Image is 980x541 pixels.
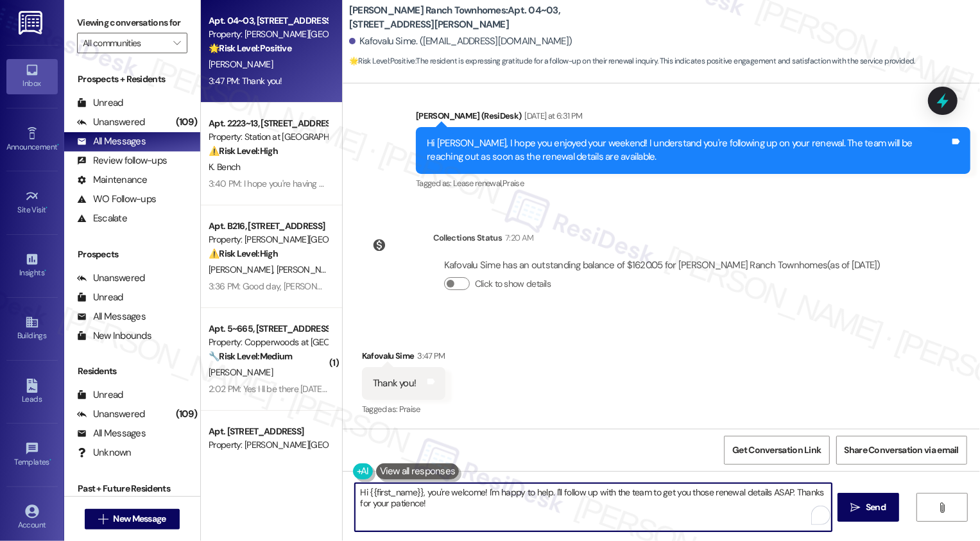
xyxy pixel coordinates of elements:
[209,366,273,378] span: [PERSON_NAME]
[77,291,123,304] div: Unread
[64,482,200,495] div: Past + Future Residents
[77,388,123,402] div: Unread
[845,443,959,457] span: Share Conversation via email
[414,349,445,363] div: 3:47 PM
[209,58,273,70] span: [PERSON_NAME]
[77,427,146,440] div: All Messages
[209,14,327,28] div: Apt. 04~03, [STREET_ADDRESS][PERSON_NAME]
[6,248,58,283] a: Insights •
[209,438,327,452] div: Property: [PERSON_NAME][GEOGRAPHIC_DATA]
[77,135,146,148] div: All Messages
[836,436,967,465] button: Share Conversation via email
[46,203,48,212] span: •
[77,329,151,343] div: New Inbounds
[209,383,341,395] div: 2:02 PM: Yes I ll be there [DATE] @ 3
[209,264,277,275] span: [PERSON_NAME]
[851,502,861,513] i: 
[209,425,327,438] div: Apt. [STREET_ADDRESS]
[209,161,240,173] span: K. Bench
[77,154,167,167] div: Review follow-ups
[453,178,503,189] span: Lease renewal ,
[373,377,417,390] div: Thank you!
[6,438,58,472] a: Templates •
[209,130,327,144] div: Property: Station at [GEOGRAPHIC_DATA][PERSON_NAME]
[6,311,58,346] a: Buildings
[77,271,145,285] div: Unanswered
[209,280,844,292] div: 3:36 PM: Good day, [PERSON_NAME]! The office let me know we use Ace Carpet Cleaning. If you’d lik...
[349,35,572,48] div: Kafovalu Sime. ([EMAIL_ADDRESS][DOMAIN_NAME])
[416,174,970,193] div: Tagged as:
[209,248,278,259] strong: ⚠️ Risk Level: High
[77,408,145,421] div: Unanswered
[362,349,445,367] div: Kafovalu Sime
[427,137,950,164] div: Hi [PERSON_NAME], I hope you enjoyed your weekend! I understand you're following up on your renew...
[6,185,58,220] a: Site Visit •
[522,109,583,123] div: [DATE] at 6:31 PM
[77,446,132,459] div: Unknown
[83,33,167,53] input: All communities
[173,404,200,424] div: (109)
[85,509,180,529] button: New Message
[349,4,606,31] b: [PERSON_NAME] Ranch Townhomes: Apt. 04~03, [STREET_ADDRESS][PERSON_NAME]
[209,117,327,130] div: Apt. 2223~13, [STREET_ADDRESS]
[6,59,58,94] a: Inbox
[6,375,58,409] a: Leads
[433,231,502,245] div: Collections Status
[113,512,166,526] span: New Message
[77,310,146,323] div: All Messages
[475,277,551,291] label: Click to show details
[724,436,829,465] button: Get Conversation Link
[77,173,148,187] div: Maintenance
[209,233,327,246] div: Property: [PERSON_NAME][GEOGRAPHIC_DATA]
[276,264,340,275] span: [PERSON_NAME]
[349,55,915,68] span: : The resident is expressing gratitude for a follow-up on their renewal inquiry. This indicates p...
[416,109,970,127] div: [PERSON_NAME] (ResiDesk)
[77,193,156,206] div: WO Follow-ups
[399,404,420,415] span: Praise
[866,501,886,514] span: Send
[732,443,821,457] span: Get Conversation Link
[64,248,200,261] div: Prospects
[362,400,445,418] div: Tagged as:
[173,112,200,132] div: (109)
[503,178,524,189] span: Praise
[64,73,200,86] div: Prospects + Residents
[355,483,832,531] textarea: To enrich screen reader interactions, please activate Accessibility in Grammarly extension settings
[44,266,46,275] span: •
[209,75,282,87] div: 3:47 PM: Thank you!
[209,350,292,362] strong: 🔧 Risk Level: Medium
[77,96,123,110] div: Unread
[64,365,200,378] div: Residents
[98,514,108,524] i: 
[77,212,127,225] div: Escalate
[209,42,291,54] strong: 🌟 Risk Level: Positive
[173,38,180,48] i: 
[209,219,327,233] div: Apt. B216, [STREET_ADDRESS]
[502,231,533,245] div: 7:20 AM
[19,11,45,35] img: ResiDesk Logo
[49,456,51,465] span: •
[349,56,415,66] strong: 🌟 Risk Level: Positive
[938,502,947,513] i: 
[6,501,58,535] a: Account
[77,13,187,33] label: Viewing conversations for
[209,145,278,157] strong: ⚠️ Risk Level: High
[209,28,327,41] div: Property: [PERSON_NAME][GEOGRAPHIC_DATA] Townhomes
[209,322,327,336] div: Apt. 5~665, [STREET_ADDRESS]
[57,141,59,150] span: •
[77,116,145,129] div: Unanswered
[444,259,881,272] div: Kafovalu Sime has an outstanding balance of $1620.05 for [PERSON_NAME] Ranch Townhomes (as of [DA...
[838,493,900,522] button: Send
[209,178,818,189] div: 3:40 PM: I hope you're having a great day, [PERSON_NAME]! Apologies for the delay. The late fees ...
[209,336,327,349] div: Property: Copperwoods at [GEOGRAPHIC_DATA]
